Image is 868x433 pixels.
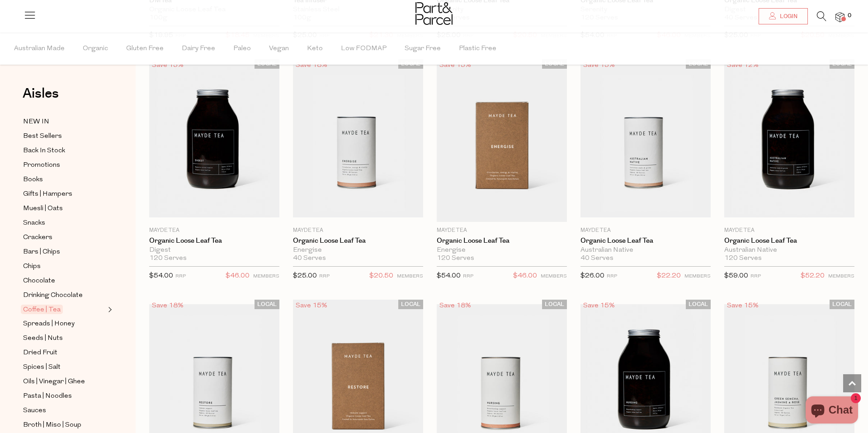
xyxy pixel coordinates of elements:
[580,246,711,254] div: Australian Native
[724,237,854,245] a: Organic Loose Leaf Tea
[23,275,105,287] a: Chocolate
[23,376,105,387] a: Oils | Vinegar | Ghee
[415,2,453,25] img: Part&Parcel
[149,64,279,217] img: Organic Loose Leaf Tea
[580,226,711,235] p: Mayde Tea
[607,274,617,279] small: RRP
[293,64,423,217] img: Organic Loose Leaf Tea
[437,59,474,71] div: Save 15%
[23,146,65,156] span: Back In Stock
[253,274,279,279] small: MEMBERS
[226,270,250,282] span: $46.00
[724,246,854,254] div: Australian Native
[23,203,63,214] span: Muesli | Oats
[255,300,279,309] span: LOCAL
[23,131,105,142] a: Best Sellers
[23,290,83,301] span: Drinking Chocolate
[21,305,63,314] span: Coffee | Tea
[23,247,60,258] span: Bars | Chips
[542,300,567,309] span: LOCAL
[23,160,60,171] span: Promotions
[23,131,62,142] span: Best Sellers
[341,33,387,65] span: Low FODMAP
[149,226,279,235] p: Mayde Tea
[23,87,59,109] a: Aisles
[149,237,279,245] a: Organic Loose Leaf Tea
[580,300,618,312] div: Save 15%
[724,300,761,312] div: Save 15%
[23,362,105,373] a: Spices | Salt
[23,347,105,358] a: Dried Fruit
[293,237,423,245] a: Organic Loose Leaf Tea
[149,246,279,254] div: Digest
[175,274,186,279] small: RRP
[724,254,762,263] span: 120 Serves
[459,33,496,65] span: Plastic Free
[23,391,72,402] span: Pasta | Noodles
[23,348,57,358] span: Dried Fruit
[23,405,105,416] a: Sauces
[397,274,423,279] small: MEMBERS
[830,300,854,309] span: LOCAL
[724,226,854,235] p: Mayde Tea
[437,59,567,222] img: Organic Loose Leaf Tea
[750,274,761,279] small: RRP
[23,116,105,127] a: NEW IN
[724,273,748,279] span: $59.00
[835,12,844,22] a: 0
[149,254,187,263] span: 120 Serves
[23,318,105,329] a: Spreads | Honey
[580,59,618,71] div: Save 15%
[513,270,537,282] span: $46.00
[23,189,72,200] span: Gifts | Hampers
[23,203,105,214] a: Muesli | Oats
[580,273,604,279] span: $26.00
[801,270,825,282] span: $52.20
[405,33,441,65] span: Sugar Free
[580,237,711,245] a: Organic Loose Leaf Tea
[23,174,43,185] span: Books
[686,300,711,309] span: LOCAL
[269,33,289,65] span: Vegan
[149,273,173,279] span: $54.00
[759,8,808,24] a: Login
[724,59,761,71] div: Save 12%
[23,333,63,344] span: Seeds | Nuts
[23,405,46,416] span: Sauces
[23,290,105,301] a: Drinking Chocolate
[149,59,186,71] div: Save 15%
[778,13,797,20] span: Login
[182,33,215,65] span: Dairy Free
[23,246,105,258] a: Bars | Chips
[437,300,474,312] div: Save 18%
[437,237,567,245] a: Organic Loose Leaf Tea
[23,362,61,373] span: Spices | Salt
[541,274,567,279] small: MEMBERS
[83,33,108,65] span: Organic
[23,232,105,243] a: Crackers
[23,319,75,329] span: Spreads | Honey
[398,300,423,309] span: LOCAL
[307,33,323,65] span: Keto
[293,273,317,279] span: $25.00
[803,396,861,426] inbox-online-store-chat: Shopify online store chat
[23,276,55,287] span: Chocolate
[437,273,461,279] span: $54.00
[23,145,105,156] a: Back In Stock
[23,84,59,104] span: Aisles
[293,300,330,312] div: Save 15%
[14,33,65,65] span: Australian Made
[684,274,711,279] small: MEMBERS
[293,59,330,71] div: Save 18%
[845,12,854,20] span: 0
[106,304,112,315] button: Expand/Collapse Coffee | Tea
[149,300,186,312] div: Save 18%
[437,254,474,263] span: 120 Serves
[293,226,423,235] p: Mayde Tea
[23,217,105,229] a: Snacks
[23,333,105,344] a: Seeds | Nuts
[828,274,854,279] small: MEMBERS
[724,64,854,217] img: Organic Loose Leaf Tea
[580,64,711,217] img: Organic Loose Leaf Tea
[23,419,105,431] a: Broth | Miso | Soup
